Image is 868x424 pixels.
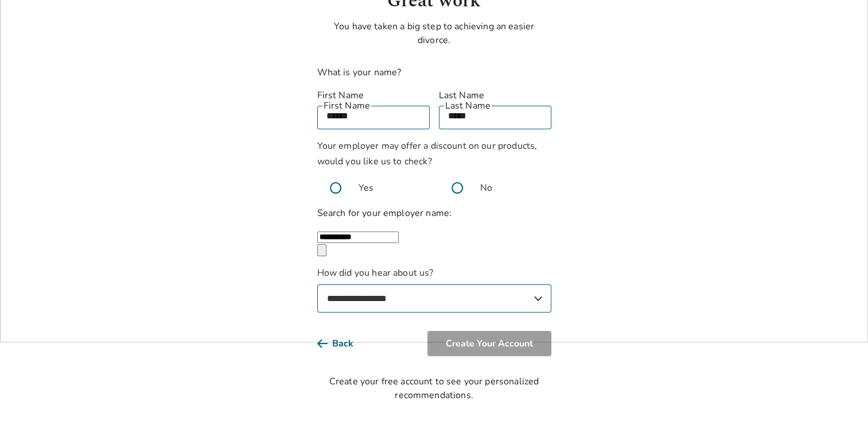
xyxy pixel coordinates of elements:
[317,266,551,313] label: How did you hear about us?
[317,331,372,356] button: Back
[317,140,538,168] span: Your employer may offer a discount on our products, would you like us to check?
[439,88,551,102] label: Last Name
[317,88,430,102] label: First Name
[427,331,551,356] button: Create Your Account
[317,207,452,219] label: Search for your employer name:
[317,66,402,79] label: What is your name?
[317,375,551,402] div: Create your free account to see your personalized recommendations.
[317,20,551,47] p: You have taken a big step to achieving an easier divorce.
[480,181,492,195] span: No
[359,181,373,195] span: Yes
[317,244,326,256] button: Clear
[811,369,868,424] iframe: Chat Widget
[317,284,551,313] select: How did you hear about us?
